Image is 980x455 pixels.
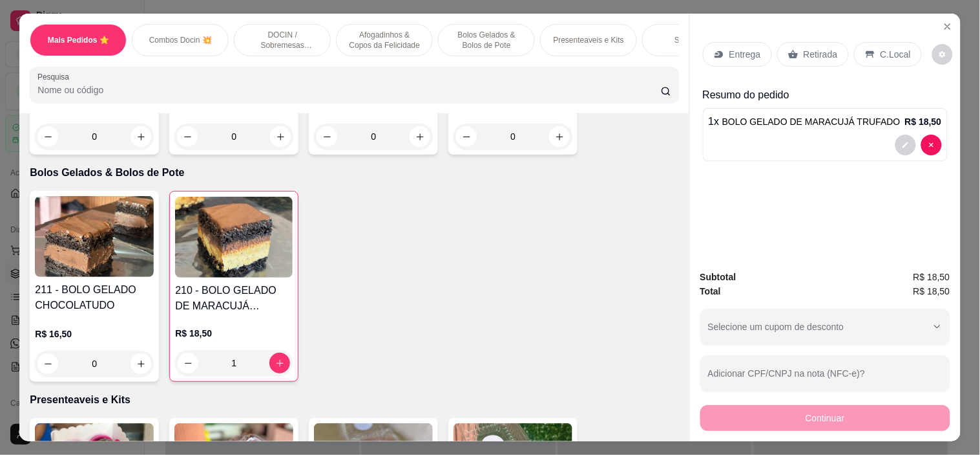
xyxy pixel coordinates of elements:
[37,83,661,96] input: Pesquisa
[37,126,58,147] button: decrease-product-quantity
[175,197,293,278] img: product-image
[30,165,678,181] p: Bolos Gelados & Bolos de Pote
[709,114,901,129] p: 1 x
[245,30,320,50] p: DOCIN / Sobremesas Individuais
[674,35,707,45] p: Salgados
[35,327,154,340] p: R$ 16,50
[30,392,678,408] p: Presenteaveis e Kits
[177,126,198,147] button: decrease-product-quantity
[703,87,948,103] p: Resumo do pedido
[35,282,154,313] h4: 211 - BOLO GELADO CHOCOLATUDO
[449,30,524,50] p: Bolos Gelados & Bolos de Pote
[317,126,337,147] button: decrease-product-quantity
[913,270,950,284] span: R$ 18,50
[175,283,293,314] h4: 210 - BOLO GELADO DE MARACUJÁ TRUFADO
[269,353,290,373] button: increase-product-quantity
[722,117,901,127] span: BOLO GELADO DE MARACUJÁ TRUFADO
[895,135,916,155] button: decrease-product-quantity
[881,48,911,61] p: C.Local
[270,126,291,147] button: increase-product-quantity
[175,327,293,340] p: R$ 18,50
[804,48,838,61] p: Retirada
[700,309,950,345] button: Selecione um cupom de desconto
[700,272,736,282] strong: Subtotal
[130,126,151,147] button: increase-product-quantity
[130,353,151,374] button: increase-product-quantity
[554,35,624,45] p: Presenteaveis e Kits
[149,35,212,45] p: Combos Docin 💥
[48,35,109,45] p: Mais Pedidos ⭐️
[913,284,950,298] span: R$ 18,50
[921,135,942,155] button: decrease-product-quantity
[549,126,570,147] button: increase-product-quantity
[37,353,58,374] button: decrease-product-quantity
[708,372,943,385] input: Adicionar CPF/CNPJ na nota (NFC-e)?
[456,126,477,147] button: decrease-product-quantity
[410,126,430,147] button: increase-product-quantity
[729,48,761,61] p: Entrega
[905,115,942,128] p: R$ 18,50
[37,71,74,82] label: Pesquisa
[35,196,154,277] img: product-image
[700,286,721,296] strong: Total
[178,353,198,373] button: decrease-product-quantity
[347,30,422,50] p: Afogadinhos & Copos da Felicidade
[937,16,958,37] button: Close
[932,44,953,65] button: decrease-product-quantity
